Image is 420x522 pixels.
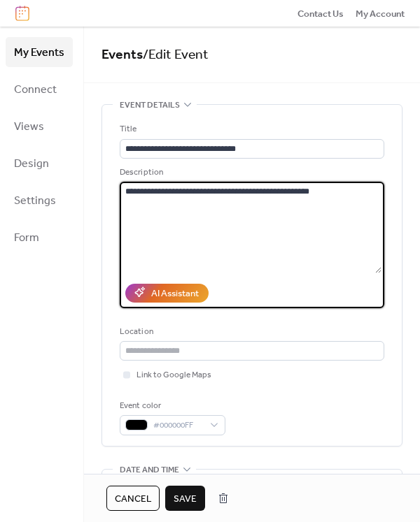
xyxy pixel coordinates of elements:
a: Form [6,222,73,252]
span: My Account [356,7,405,21]
div: Location [120,325,381,339]
span: Date and time [120,463,179,477]
span: #000000FF [153,419,203,433]
a: Settings [6,185,73,215]
span: Contact Us [297,7,344,21]
span: Design [14,153,49,175]
span: Cancel [115,492,151,506]
span: Settings [14,190,56,212]
a: Contact Us [297,6,344,20]
a: My Events [6,37,73,67]
img: logo [15,6,29,21]
span: Event details [120,99,180,113]
span: My Events [14,42,64,64]
span: Connect [14,79,57,101]
span: Form [14,227,39,249]
div: Title [120,122,381,136]
a: My Account [356,6,405,20]
span: Save [174,492,197,506]
a: Connect [6,74,73,104]
button: Save [165,486,205,511]
a: Events [101,42,143,68]
span: Views [14,116,44,138]
span: / Edit Event [143,42,209,68]
a: Design [6,148,73,178]
a: Views [6,111,73,141]
span: Link to Google Maps [136,368,211,382]
button: Cancel [106,486,160,511]
div: Event color [120,399,223,413]
div: AI Assistant [151,287,199,300]
button: AI Assistant [125,284,209,302]
div: Description [120,166,381,180]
